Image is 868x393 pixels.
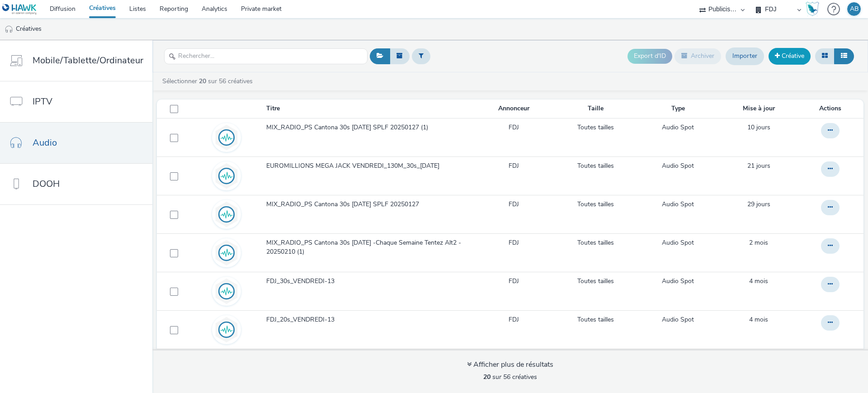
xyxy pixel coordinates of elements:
[662,277,694,286] a: Audio Spot
[266,277,338,286] span: FDJ_30s_VENDREDI-13
[266,200,475,213] a: MIX_RADIO_PS Cantona 30s [DATE] SPLF 20250127
[483,373,537,381] span: sur 56 créatives
[577,277,614,286] a: Toutes tailles
[266,123,475,137] a: MIX_RADIO_PS Cantona 30s [DATE] SPLF 20250127 (1)
[213,240,240,266] img: audio.svg
[467,360,553,370] div: Afficher plus de résultats
[509,200,519,209] a: FDJ
[749,315,768,324] span: 4 mois
[639,99,717,118] th: Type
[577,161,614,170] a: Toutes tailles
[801,99,863,118] th: Actions
[509,123,519,132] a: FDJ
[749,315,768,324] a: 6 juin 2025, 18:36
[747,200,770,208] span: 29 jours
[662,123,694,132] a: Audio Spot
[577,315,614,324] a: Toutes tailles
[769,48,811,64] a: Créative
[662,238,694,247] a: Audio Spot
[552,99,639,118] th: Taille
[33,54,143,67] span: Mobile/Tablette/Ordinateur
[266,238,472,257] span: MIX_RADIO_PS Cantona 30s [DATE] -Chaque Semaine Tentez Alt2 - 20250210 (1)
[747,161,770,170] span: 21 jours
[509,238,519,247] a: FDJ
[2,4,37,15] img: undefined Logo
[749,277,768,286] a: 6 juin 2025, 19:02
[749,238,768,247] a: 6 août 2025, 18:07
[747,161,770,170] a: 19 septembre 2025, 10:13
[33,136,57,149] span: Audio
[213,317,240,343] img: audio.svg
[265,99,476,118] th: Titre
[834,48,854,64] button: Liste
[815,48,835,64] button: Grille
[5,25,14,34] img: audio
[33,177,60,190] span: DOOH
[717,99,801,118] th: Mise à jour
[33,95,52,108] span: IPTV
[749,238,768,247] span: 2 mois
[266,161,475,175] a: EUROMILLIONS MEGA JACK VENDREDI_130M_30s_[DATE]
[213,124,240,151] img: audio.svg
[577,200,614,209] a: Toutes tailles
[806,2,823,16] a: Hawk Academy
[266,315,338,324] span: FDJ_20s_VENDREDI-13
[850,2,859,16] div: AB
[747,123,770,132] a: 30 septembre 2025, 14:47
[199,77,206,85] strong: 20
[509,315,519,324] a: FDJ
[266,161,443,170] span: EUROMILLIONS MEGA JACK VENDREDI_130M_30s_[DATE]
[213,278,240,304] img: audio.svg
[675,48,721,64] button: Archiver
[577,238,614,247] a: Toutes tailles
[509,161,519,170] a: FDJ
[627,49,672,63] button: Export d'ID
[213,163,240,189] img: audio.svg
[726,47,764,65] a: Importer
[213,201,240,227] img: audio.svg
[483,373,491,381] strong: 20
[749,277,768,285] span: 4 mois
[806,2,819,16] img: Hawk Academy
[509,277,519,286] a: FDJ
[266,123,432,132] span: MIX_RADIO_PS Cantona 30s [DATE] SPLF 20250127 (1)
[161,77,256,85] a: Sélectionner sur 56 créatives
[164,48,368,64] input: Rechercher...
[266,315,475,329] a: FDJ_20s_VENDREDI-13
[266,277,475,290] a: FDJ_30s_VENDREDI-13
[662,200,694,209] a: Audio Spot
[266,200,423,209] span: MIX_RADIO_PS Cantona 30s [DATE] SPLF 20250127
[747,200,770,209] a: 11 septembre 2025, 18:04
[577,123,614,132] a: Toutes tailles
[476,99,552,118] th: Annonceur
[662,161,694,170] a: Audio Spot
[747,123,770,132] span: 10 jours
[266,238,475,261] a: MIX_RADIO_PS Cantona 30s [DATE] -Chaque Semaine Tentez Alt2 - 20250210 (1)
[662,315,694,324] a: Audio Spot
